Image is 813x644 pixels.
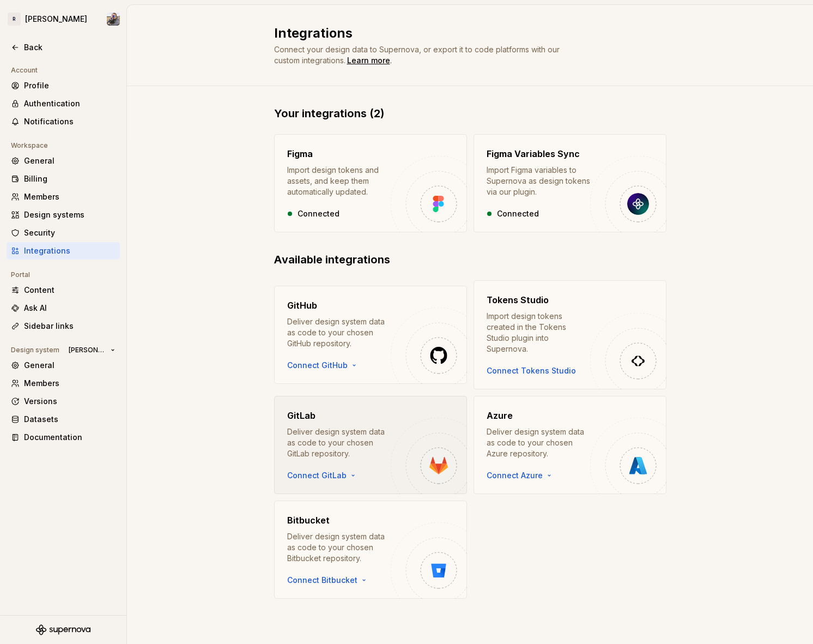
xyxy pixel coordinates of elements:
[24,360,116,371] div: General
[287,514,330,527] h4: Bitbucket
[24,303,116,314] div: Ask AI
[24,414,116,425] div: Datasets
[7,299,120,317] a: Ask AI
[7,317,120,335] a: Sidebar links
[7,188,120,206] a: Members
[287,575,357,586] span: Connect Bitbucket
[24,80,116,91] div: Profile
[287,360,348,371] span: Connect GitHub
[7,113,120,130] a: Notifications
[487,165,590,197] div: Import Figma variables to Supernova as design tokens via our plugin.
[487,311,590,354] div: Import design tokens created in the Tokens Studio plugin into Supernova.
[287,360,363,371] button: Connect GitHub
[24,209,116,220] div: Design systems
[36,624,90,635] svg: Supernova Logo
[7,139,52,152] div: Workspace
[24,116,116,127] div: Notifications
[287,147,313,160] h4: Figma
[24,396,116,407] div: Versions
[69,346,106,354] span: [PERSON_NAME]
[287,409,316,422] h4: GitLab
[24,245,116,256] div: Integrations
[274,252,666,267] h2: Available integrations
[274,45,562,65] span: Connect your design data to Supernova, or export it to code platforms with our custom integrations.
[487,470,558,481] button: Connect Azure
[7,281,120,299] a: Content
[8,13,21,26] div: R
[474,134,666,232] button: Figma Variables SyncImport Figma variables to Supernova as design tokens via our plugin.Connected
[287,470,347,481] span: Connect GitLab
[7,64,42,77] div: Account
[24,42,116,53] div: Back
[274,396,467,494] button: GitLabDeliver design system data as code to your chosen GitLab repository.Connect GitLab
[7,77,120,94] a: Profile
[7,95,120,112] a: Authentication
[274,106,666,121] h2: Your integrations (2)
[474,396,666,494] button: AzureDeliver design system data as code to your chosen Azure repository.Connect Azure
[287,299,317,312] h4: GitHub
[24,155,116,166] div: General
[24,191,116,202] div: Members
[487,147,580,160] h4: Figma Variables Sync
[347,55,390,66] a: Learn more
[7,375,120,392] a: Members
[287,426,391,459] div: Deliver design system data as code to your chosen GitLab repository.
[24,173,116,184] div: Billing
[487,409,513,422] h4: Azure
[107,13,120,26] img: Ian
[7,152,120,170] a: General
[24,378,116,389] div: Members
[7,411,120,428] a: Datasets
[24,285,116,296] div: Content
[24,321,116,332] div: Sidebar links
[7,170,120,188] a: Billing
[274,134,467,232] button: FigmaImport design tokens and assets, and keep them automatically updated.Connected
[274,280,467,389] button: GitHubDeliver design system data as code to your chosen GitHub repository.Connect GitHub
[7,39,120,56] a: Back
[7,224,120,242] a: Security
[287,531,391,564] div: Deliver design system data as code to your chosen Bitbucket repository.
[474,280,666,389] button: Tokens StudioImport design tokens created in the Tokens Studio plugin into Supernova.Connect Toke...
[24,432,116,443] div: Documentation
[24,98,116,109] div: Authentication
[287,470,362,481] button: Connect GitLab
[487,293,549,306] h4: Tokens Studio
[487,426,590,459] div: Deliver design system data as code to your chosen Azure repository.
[24,227,116,238] div: Security
[7,357,120,374] a: General
[487,365,576,376] button: Connect Tokens Studio
[7,242,120,260] a: Integrations
[25,14,87,25] div: [PERSON_NAME]
[7,429,120,446] a: Documentation
[7,344,64,357] div: Design system
[487,470,543,481] span: Connect Azure
[7,268,34,281] div: Portal
[2,7,124,31] button: R[PERSON_NAME]Ian
[345,57,392,65] span: .
[287,575,373,586] button: Connect Bitbucket
[7,393,120,410] a: Versions
[7,206,120,224] a: Design systems
[287,316,391,349] div: Deliver design system data as code to your chosen GitHub repository.
[274,501,467,599] button: BitbucketDeliver design system data as code to your chosen Bitbucket repository.Connect Bitbucket
[287,165,391,197] div: Import design tokens and assets, and keep them automatically updated.
[274,25,653,42] h2: Integrations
